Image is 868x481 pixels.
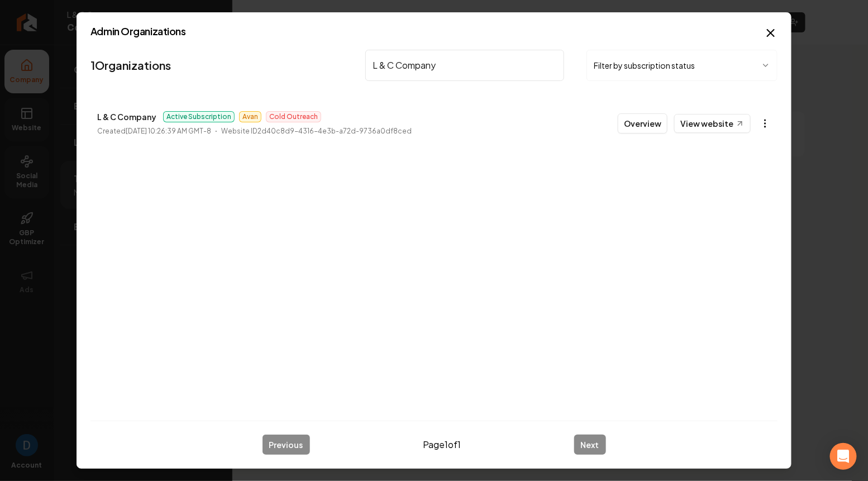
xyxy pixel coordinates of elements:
a: View website [674,114,751,133]
input: Search by name or ID [365,50,564,81]
p: Website ID 2d40c8d9-4316-4e3b-a72d-9736a0df8ced [221,126,412,137]
time: [DATE] 10:26:39 AM GMT-8 [126,127,211,135]
p: L & C Company [97,110,156,123]
span: Cold Outreach [266,111,321,122]
span: Page 1 of 1 [423,438,461,451]
h2: Admin Organizations [90,26,778,36]
p: Created [97,126,211,137]
a: 1Organizations [90,58,171,73]
button: Overview [618,113,667,134]
span: Avan [239,111,261,122]
span: Active Subscription [163,111,235,122]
